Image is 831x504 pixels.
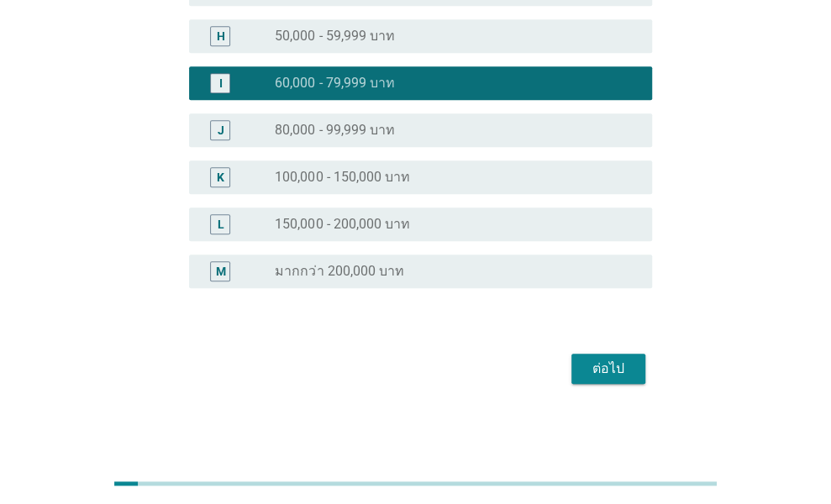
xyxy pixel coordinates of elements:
label: 150,000 - 200,000 บาท [275,216,409,233]
div: H [216,27,224,45]
div: M [215,262,225,280]
label: 80,000 - 99,999 บาท [275,122,394,139]
div: J [217,121,224,139]
label: มากกว่า 200,000 บาท [275,263,403,280]
div: ต่อไป [585,359,632,379]
div: K [217,168,224,186]
div: I [218,74,222,92]
label: 60,000 - 79,999 บาท [275,75,394,92]
label: 100,000 - 150,000 บาท [275,169,409,186]
button: ต่อไป [571,354,645,384]
div: L [217,215,224,233]
label: 50,000 - 59,999 บาท [275,28,394,45]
